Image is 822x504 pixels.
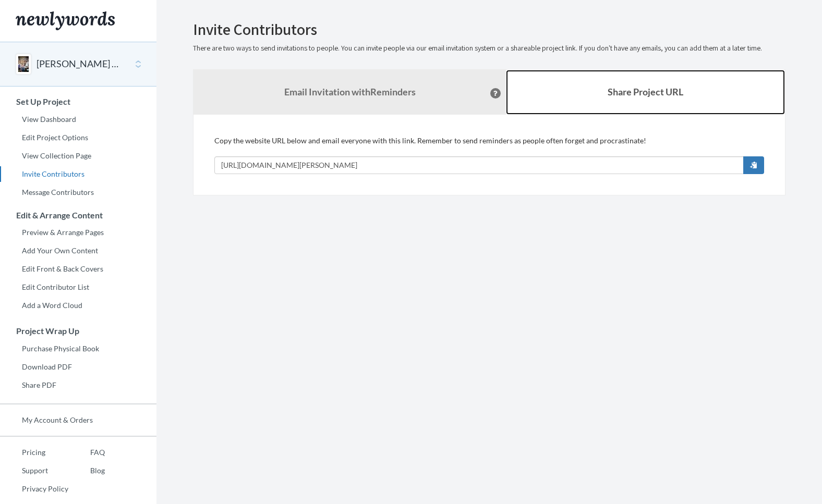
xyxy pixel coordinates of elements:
[68,463,105,478] a: Blog
[16,11,115,30] img: Newlywords logo
[608,86,683,97] b: Share Project URL
[1,211,156,220] h3: Edit & Arrange Content
[37,57,121,71] button: [PERSON_NAME] Retirement
[1,326,156,336] h3: Project Wrap Up
[1,97,156,106] h3: Set Up Project
[214,136,764,174] div: Copy the website URL below and email everyone with this link. Remember to send reminders as peopl...
[193,21,785,38] h2: Invite Contributors
[68,445,105,460] a: FAQ
[193,43,785,54] p: There are two ways to send invitations to people. You can invite people via our email invitation ...
[22,7,59,17] span: Support
[284,86,416,97] strong: Email Invitation with Reminders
